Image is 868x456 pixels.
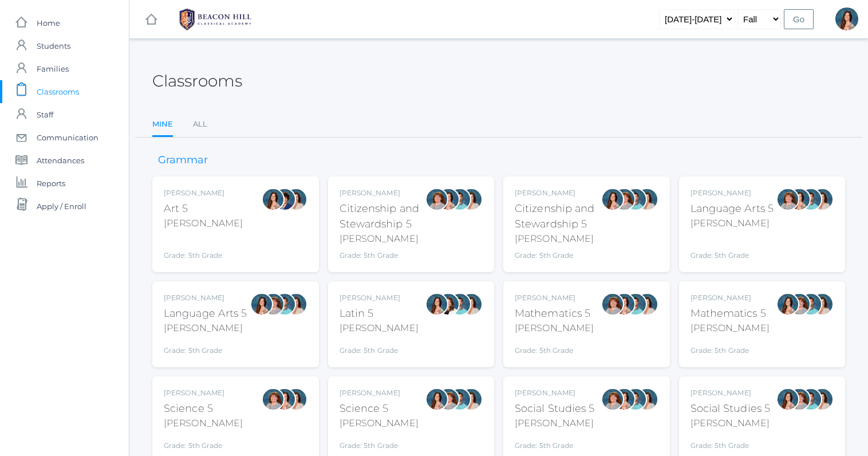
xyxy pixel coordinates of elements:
div: Westen Taylor [448,293,471,316]
div: Rebecca Salazar [250,293,273,316]
div: Cari Burke [636,293,658,316]
div: Grade: 5th Grade [164,435,243,451]
div: Cari Burke [811,388,834,411]
div: Grade: 5th Grade [340,435,419,451]
div: Sarah Bence [425,188,448,211]
div: Rebecca Salazar [776,293,799,316]
div: Sarah Bence [613,188,636,211]
div: Rebecca Salazar [613,388,636,411]
div: [PERSON_NAME] [691,388,771,398]
div: Rebecca Salazar [425,388,448,411]
div: Cari Burke [811,188,834,211]
span: Attendances [37,149,84,172]
div: Citizenship and Stewardship 5 [515,201,601,232]
div: Rebecca Salazar [437,188,460,211]
div: [PERSON_NAME] [515,232,601,246]
div: [PERSON_NAME] [515,293,594,303]
div: Rebecca Salazar [425,293,448,316]
div: Cari Burke [285,388,307,411]
div: Teresa Deutsch [437,293,460,316]
div: [PERSON_NAME] [164,188,243,198]
div: Grade: 5th Grade [340,340,419,356]
div: Sarah Bence [788,293,811,316]
div: [PERSON_NAME] [691,293,770,303]
div: Sarah Bence [776,188,799,211]
div: Latin 5 [340,306,419,321]
span: Communication [37,126,98,149]
div: [PERSON_NAME] [340,321,419,335]
div: [PERSON_NAME] [515,188,601,198]
div: Westen Taylor [273,293,296,316]
span: Students [37,34,70,57]
div: [PERSON_NAME] [691,217,774,230]
div: Cari Burke [811,293,834,316]
h3: Grammar [152,155,214,166]
div: [PERSON_NAME] [340,188,426,198]
div: Westen Taylor [799,388,822,411]
div: [PERSON_NAME] [691,321,770,335]
div: Rebecca Salazar [835,7,858,30]
div: [PERSON_NAME] [340,416,419,430]
div: Social Studies 5 [515,401,595,416]
div: Cari Burke [460,188,483,211]
input: Go [784,9,814,29]
div: Sarah Bence [601,293,624,316]
div: Westen Taylor [799,188,822,211]
div: Westen Taylor [624,293,647,316]
div: Sarah Bence [262,293,285,316]
div: [PERSON_NAME] [691,416,771,430]
div: [PERSON_NAME] [164,388,243,398]
div: Grade: 5th Grade [340,250,426,261]
div: Sarah Bence [601,388,624,411]
div: [PERSON_NAME] [340,388,419,398]
span: Home [37,11,60,34]
span: Apply / Enroll [37,195,86,218]
div: Cari Burke [636,188,658,211]
div: Citizenship and Stewardship 5 [340,201,426,232]
div: [PERSON_NAME] [164,416,243,430]
div: Sarah Bence [262,388,285,411]
div: Science 5 [164,401,243,416]
div: [PERSON_NAME] [515,388,595,398]
div: [PERSON_NAME] [515,321,594,335]
div: Language Arts 5 [691,201,774,217]
div: [PERSON_NAME] [164,217,243,230]
div: Grade: 5th Grade [515,340,594,356]
div: Science 5 [340,401,419,416]
div: Sarah Bence [437,388,460,411]
div: Social Studies 5 [691,401,771,416]
div: Westen Taylor [624,188,647,211]
div: Rebecca Salazar [788,188,811,211]
a: Mine [152,113,173,137]
div: Mathematics 5 [515,306,594,321]
div: [PERSON_NAME] [340,232,426,246]
div: Westen Taylor [448,388,471,411]
div: Art 5 [164,201,243,217]
div: Westen Taylor [624,388,647,411]
div: Language Arts 5 [164,306,247,321]
div: Grade: 5th Grade [164,235,243,261]
div: Rebecca Salazar [613,293,636,316]
h2: Classrooms [152,72,242,90]
span: Reports [37,172,65,195]
div: Rebecca Salazar [273,388,296,411]
div: Cari Burke [460,388,483,411]
img: BHCALogos-05-308ed15e86a5a0abce9b8dd61676a3503ac9727e845dece92d48e8588c001991.png [172,5,258,34]
div: Rebecca Salazar [262,188,285,211]
div: Cari Burke [460,293,483,316]
div: [PERSON_NAME] [164,293,247,303]
div: Westen Taylor [448,188,471,211]
span: Staff [37,103,53,126]
div: Rebecca Salazar [601,188,624,211]
div: Cari Burke [285,188,307,211]
div: Grade: 5th Grade [164,340,247,356]
span: Classrooms [37,80,79,103]
div: Grade: 5th Grade [691,340,770,356]
a: All [193,113,207,136]
div: Grade: 5th Grade [691,435,771,451]
div: Grade: 5th Grade [691,235,774,261]
div: [PERSON_NAME] [340,293,419,303]
div: Grade: 5th Grade [515,250,601,261]
div: Mathematics 5 [691,306,770,321]
div: Grade: 5th Grade [515,435,595,451]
